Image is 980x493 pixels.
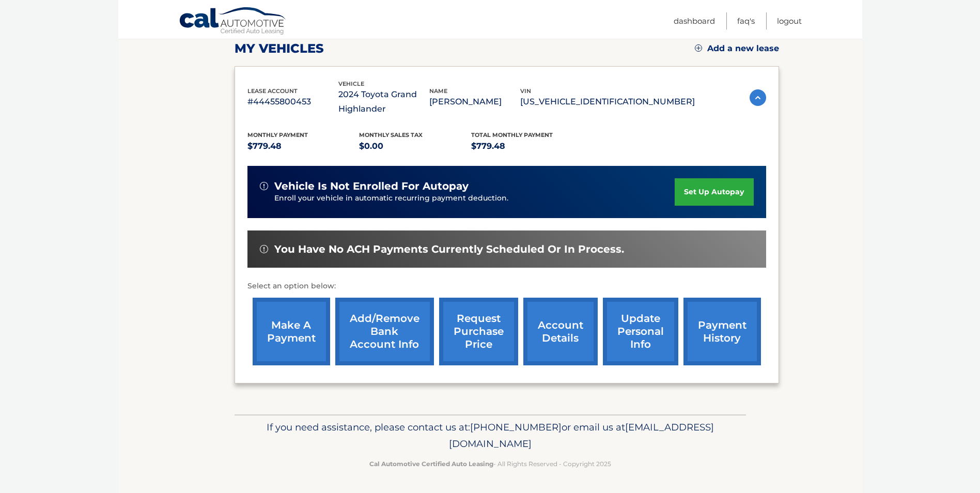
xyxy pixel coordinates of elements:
[439,298,518,365] a: request purchase price
[675,178,753,206] a: set up autopay
[520,87,531,95] span: vin
[338,80,364,87] span: vehicle
[359,131,423,138] span: Monthly sales Tax
[471,131,553,138] span: Total Monthly Payment
[247,87,298,95] span: lease account
[179,7,287,37] a: Cal Automotive
[523,298,598,365] a: account details
[247,139,360,153] p: $779.48
[247,280,766,292] p: Select an option below:
[260,245,268,253] img: alert-white.svg
[683,298,761,365] a: payment history
[471,139,583,153] p: $779.48
[429,95,520,109] p: [PERSON_NAME]
[695,43,779,54] a: Add a new lease
[241,419,739,452] p: If you need assistance, please contact us at: or email us at
[338,87,429,116] p: 2024 Toyota Grand Highlander
[274,243,624,256] span: You have no ACH payments currently scheduled or in process.
[253,298,330,365] a: make a payment
[737,12,755,29] a: FAQ's
[369,460,493,468] strong: Cal Automotive Certified Auto Leasing
[235,41,324,56] h2: my vehicles
[241,458,739,469] p: - All Rights Reserved - Copyright 2025
[695,44,702,52] img: add.svg
[247,131,308,138] span: Monthly Payment
[260,182,268,190] img: alert-white.svg
[359,139,471,153] p: $0.00
[777,12,802,29] a: Logout
[274,180,469,193] span: vehicle is not enrolled for autopay
[247,95,338,109] p: #44455800453
[520,95,695,109] p: [US_VEHICLE_IDENTIFICATION_NUMBER]
[274,193,675,204] p: Enroll your vehicle in automatic recurring payment deduction.
[429,87,447,95] span: name
[603,298,678,365] a: update personal info
[750,89,766,106] img: accordion-active.svg
[470,421,562,433] span: [PHONE_NUMBER]
[449,421,714,450] span: [EMAIL_ADDRESS][DOMAIN_NAME]
[335,298,434,365] a: Add/Remove bank account info
[674,12,715,29] a: Dashboard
